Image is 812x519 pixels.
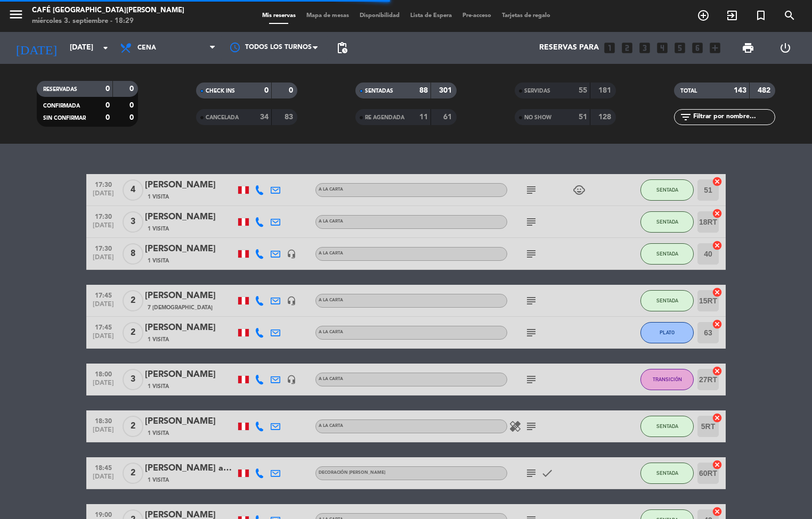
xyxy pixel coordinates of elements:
button: menu [8,6,24,26]
span: 17:30 [90,178,117,190]
span: Decoración [PERSON_NAME] [319,471,385,475]
div: [PERSON_NAME] [145,368,236,382]
span: A la carta [319,330,343,334]
i: subject [525,420,538,433]
span: 18:45 [90,461,117,473]
div: [PERSON_NAME] [145,321,236,335]
strong: 11 [419,113,428,121]
i: menu [8,6,24,22]
input: Filtrar por nombre... [692,111,775,123]
span: 4 [123,179,143,201]
i: healing [509,420,522,433]
i: cancel [712,366,722,376]
span: A la carta [319,424,343,428]
i: cancel [712,208,722,219]
span: [DATE] [90,254,117,266]
span: Lista de Espera [405,13,457,19]
i: cancel [712,459,722,470]
i: [DATE] [8,36,64,60]
button: SENTADA [640,463,694,484]
span: Disponibilidad [354,13,405,19]
i: cancel [712,287,722,298]
div: Café [GEOGRAPHIC_DATA][PERSON_NAME] [32,5,184,16]
button: TRANSICIÓN [640,369,694,390]
strong: 301 [439,87,454,94]
strong: 0 [129,114,136,121]
span: [DATE] [90,426,117,439]
button: SENTADA [640,211,694,233]
i: headset_mic [287,296,296,306]
span: Reservas para [539,44,599,52]
i: cancel [712,506,722,517]
strong: 0 [105,102,110,109]
i: turned_in_not [754,9,767,22]
span: 2 [123,463,143,484]
strong: 34 [260,113,269,121]
button: SENTADA [640,243,694,265]
span: [DATE] [90,301,117,313]
span: [DATE] [90,222,117,234]
i: subject [525,248,538,260]
i: filter_list [679,111,692,123]
span: NO SHOW [524,115,551,120]
span: A la carta [319,219,343,224]
strong: 61 [443,113,454,121]
span: 3 [123,211,143,233]
span: 1 Visita [148,382,169,391]
i: cancel [712,176,722,187]
i: subject [525,326,538,339]
span: RESERVADAS [43,87,77,92]
span: Pre-acceso [457,13,497,19]
span: print [742,42,754,54]
strong: 0 [105,114,110,121]
span: Mis reservas [257,13,301,19]
span: 18:30 [90,414,117,426]
span: [DATE] [90,190,117,202]
span: SERVIDAS [524,88,550,94]
span: Tarjetas de regalo [497,13,556,19]
span: [DATE] [90,380,117,392]
span: TOTAL [680,88,697,94]
span: SENTADA [656,219,678,225]
i: subject [525,216,538,228]
span: TRANSICIÓN [653,376,682,382]
span: Cena [137,44,156,52]
div: [PERSON_NAME] [145,415,236,429]
span: [DATE] [90,473,117,485]
span: A la carta [319,187,343,192]
span: SENTADAS [365,88,393,94]
i: cancel [712,413,722,423]
div: [PERSON_NAME] [145,178,236,192]
i: cancel [712,240,722,251]
span: pending_actions [336,42,348,54]
i: arrow_drop_down [99,42,112,54]
strong: 55 [579,87,587,94]
div: LOG OUT [767,32,804,64]
strong: 128 [598,113,613,121]
div: [PERSON_NAME] [145,210,236,224]
span: CANCELADA [206,115,239,120]
span: 1 Visita [148,193,169,201]
strong: 143 [734,87,746,94]
button: PLATO [640,322,694,343]
i: looks_6 [691,41,704,55]
i: looks_one [603,41,616,55]
i: looks_two [620,41,634,55]
span: 8 [123,243,143,265]
span: 1 Visita [148,429,169,438]
div: [PERSON_NAME] apac [PERSON_NAME] [145,462,236,475]
span: SENTADA [656,187,678,193]
span: 7 [DEMOGRAPHIC_DATA] [148,303,213,312]
strong: 181 [598,87,613,94]
strong: 0 [264,87,269,94]
strong: 88 [419,87,428,94]
span: 2 [123,290,143,311]
i: subject [525,184,538,196]
span: PLATO [660,329,675,335]
span: A la carta [319,298,343,302]
span: 17:30 [90,242,117,254]
i: exit_to_app [726,9,738,22]
strong: 0 [105,85,110,93]
i: child_care [573,184,586,196]
i: search [783,9,796,22]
